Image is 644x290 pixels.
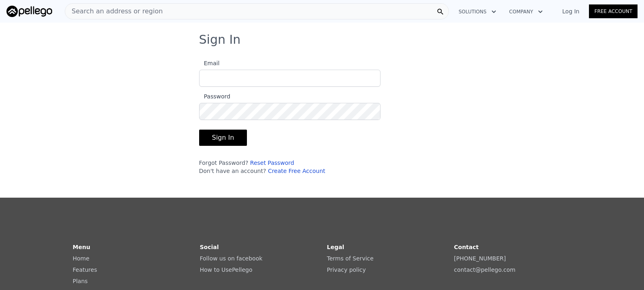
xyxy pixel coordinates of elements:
a: Plans [73,278,88,284]
a: [PHONE_NUMBER] [454,255,506,262]
a: Features [73,267,97,273]
a: contact@pellego.com [454,267,516,273]
input: Password [199,103,380,120]
h3: Sign In [199,32,445,47]
a: Free Account [589,4,638,18]
a: How to UsePellego [200,267,253,273]
a: Reset Password [250,160,294,166]
button: Solutions [452,4,503,19]
a: Log In [553,7,589,15]
a: Home [73,255,89,262]
span: Email [199,60,220,66]
strong: Menu [73,244,90,250]
a: Create Free Account [268,168,325,174]
button: Company [503,4,549,19]
a: Follow us on facebook [200,255,263,262]
strong: Social [200,244,219,250]
div: Forgot Password? Don't have an account? [199,159,380,175]
span: Search an address or region [65,6,163,16]
span: Password [199,93,230,100]
img: Pellego [6,6,52,17]
a: Terms of Service [327,255,374,262]
button: Sign In [199,130,247,146]
a: Privacy policy [327,267,366,273]
strong: Contact [454,244,479,250]
strong: Legal [327,244,344,250]
input: Email [199,70,380,87]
